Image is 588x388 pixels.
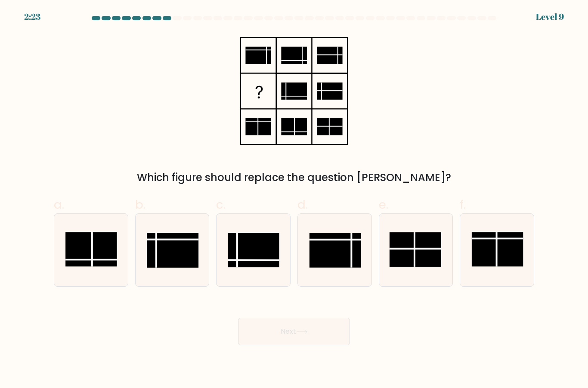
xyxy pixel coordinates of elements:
div: Which figure should replace the question [PERSON_NAME]? [59,170,529,185]
span: b. [135,196,145,213]
span: a. [54,196,64,213]
div: Level 9 [536,10,564,23]
span: c. [216,196,226,213]
span: f. [460,196,466,213]
button: Next [238,318,350,345]
div: 2:23 [24,10,40,23]
span: e. [379,196,388,213]
span: d. [297,196,308,213]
